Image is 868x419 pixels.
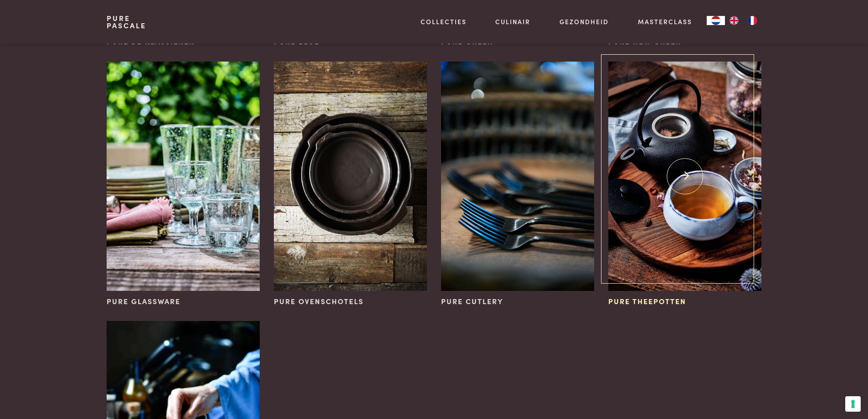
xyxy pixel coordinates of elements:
button: Uw voorkeuren voor toestemming voor trackingtechnologieën [845,396,861,412]
aside: Language selected: Nederlands [707,16,761,25]
span: Pure ovenschotels [274,296,364,307]
div: Language [707,16,725,25]
a: Pure Cutlery Pure Cutlery [441,62,594,306]
a: PurePascale [107,15,146,29]
a: Culinair [495,17,530,26]
a: Masterclass [638,17,692,26]
span: Pure Cutlery [441,296,503,307]
span: Pure theepotten [608,296,686,307]
a: FR [743,16,761,25]
a: EN [725,16,743,25]
img: Pure theepotten [608,62,761,291]
a: Collecties [421,17,467,26]
a: Pure ovenschotels Pure ovenschotels [274,62,426,306]
a: NL [707,16,725,25]
a: Pure theepotten Pure theepotten [608,62,761,306]
a: Pure Glassware Pure Glassware [107,62,259,306]
img: Pure Cutlery [441,62,594,291]
img: Pure ovenschotels [274,62,426,291]
ul: Language list [725,16,761,25]
img: Pure Glassware [107,62,259,291]
span: Pure Glassware [107,296,180,307]
a: Gezondheid [560,17,609,26]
